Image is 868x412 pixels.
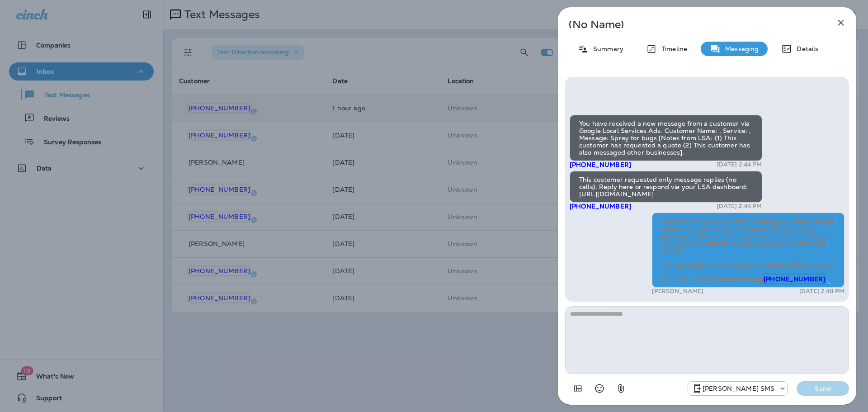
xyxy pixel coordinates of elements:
[792,45,818,52] p: Details
[652,288,703,295] p: [PERSON_NAME]
[570,171,762,203] div: This customer requested only message replies (no calls). Reply here or respond via your LSA dashb...
[570,115,762,161] div: You have received a new message from a customer via Google Local Services Ads. Customer Name: , S...
[688,383,787,394] div: +1 (757) 760-3335
[717,203,762,210] p: [DATE] 2:44 PM
[703,385,774,392] p: [PERSON_NAME] SMS
[589,45,623,52] p: Summary
[569,379,587,398] button: Add in a premade template
[570,202,631,210] span: [PHONE_NUMBER]
[590,379,609,398] button: Select an emoji
[717,161,762,168] p: [DATE] 2:44 PM
[764,275,825,283] span: [PHONE_NUMBER]
[721,45,759,52] p: Messaging
[570,161,631,169] span: [PHONE_NUMBER]
[661,217,836,283] span: We’d be happy to help with treating your home. To get started and schedule a free inspection, cou...
[657,45,687,52] p: Timeline
[799,288,844,295] p: [DATE] 2:48 PM
[569,21,816,28] p: (No Name)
